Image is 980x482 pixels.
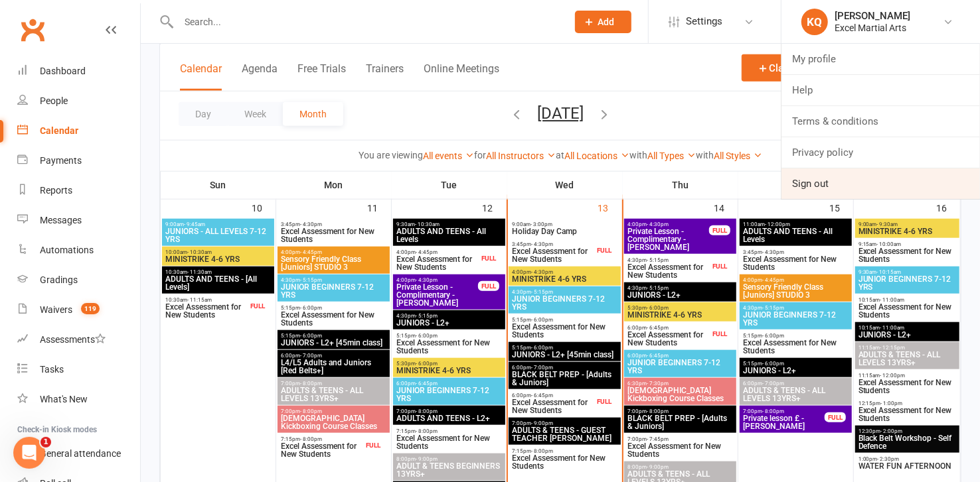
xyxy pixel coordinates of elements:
span: 7:00pm [627,436,734,442]
div: FULL [594,245,615,255]
span: 119 [81,303,100,314]
span: 10:00am [165,249,272,255]
span: 7:00pm [627,408,734,414]
div: General attendance [40,448,121,459]
span: Add [598,17,615,27]
span: - 10:00am [877,241,902,247]
span: 10:15am [858,325,957,331]
a: Sign out [781,168,980,199]
span: - 6:00pm [416,333,438,339]
span: 4:30pm [511,289,618,295]
span: - 4:45pm [300,249,322,255]
span: Excel Assessment for New Students [742,255,849,271]
span: Excel Assessment for New Students [627,331,710,347]
span: 9:00am [858,221,957,227]
span: 5:15pm [396,333,503,339]
th: Tue [392,171,507,199]
span: 7:15pm [511,448,618,454]
span: 6:00pm [511,365,618,371]
a: Gradings [17,265,140,295]
span: - 4:30pm [300,221,322,227]
div: Dashboard [40,66,86,76]
a: All Locations [564,151,629,161]
div: 12 [483,196,507,218]
div: People [40,95,68,106]
input: Search... [175,13,558,31]
div: KQ [801,9,828,35]
span: - 8:00pm [762,408,784,414]
span: - 11:30am [187,269,212,275]
span: 5:30pm [627,305,734,311]
span: 4:30pm [396,313,503,319]
span: Excel Assessment for New Students [396,339,503,355]
span: ADULTS AND TEENS - All Levels [742,227,849,243]
a: Reports [17,176,140,206]
span: Private Lesson - Complimentary - [PERSON_NAME] [396,283,479,307]
span: JUNIORS - L2+ [45min class] [280,339,387,347]
span: - 11:00am [880,297,905,303]
span: - 12:00pm [880,373,906,379]
span: Excel Assessment for New Students [858,247,957,263]
div: FULL [825,412,846,422]
span: Excel Assessment for New Students [511,247,594,263]
span: - 9:45am [184,221,205,227]
span: - 5:15pm [531,289,553,295]
a: Dashboard [17,56,140,86]
span: Excel Assessment for New Students [511,323,618,339]
span: - 8:00pm [647,408,669,414]
span: 6:00pm [627,325,710,331]
span: ADULTS & TEENS - ALL LEVELS 13YRS+ [280,387,387,402]
span: - 11:15am [187,297,212,303]
span: - 4:30pm [531,241,553,247]
div: 15 [829,196,853,218]
div: Calendar [40,125,78,136]
a: General attendance kiosk mode [17,439,140,469]
span: ADULTS & TEENS - ALL LEVELS 13YRS+ [742,387,849,402]
span: - 7:00pm [531,365,553,371]
div: Payments [40,155,82,166]
strong: for [474,150,486,160]
a: Clubworx [16,13,49,46]
span: Excel Assessment for New Students [280,227,387,243]
span: 12:30pm [858,428,957,434]
span: 9:30am [858,269,957,275]
span: 5:15pm [511,345,618,351]
div: 11 [367,196,391,218]
span: BLACK BELT PREP - [Adults & Juniors] [511,371,618,387]
div: Assessments [40,334,106,345]
span: - 6:00pm [300,333,322,339]
strong: with [629,150,647,160]
span: MINISTRIKE 4-6 YRS [627,311,734,319]
span: 1 [41,437,51,448]
button: Free Trials [297,62,346,91]
div: FULL [709,225,730,235]
div: 14 [714,196,738,218]
a: All Types [647,151,696,161]
div: FULL [478,281,499,291]
span: 9:00am [511,221,618,227]
div: 13 [598,196,622,218]
span: [DEMOGRAPHIC_DATA] Kickboxing Course Classes [627,387,734,402]
button: Add [575,11,631,33]
span: - 6:00pm [300,305,322,311]
span: - 9:00pm [416,456,438,462]
span: JUNIOR BEGINNERS 7-12 YRS [280,283,387,299]
a: All events [423,151,474,161]
span: - 6:45pm [647,325,669,331]
div: FULL [709,329,730,339]
a: Tasks [17,355,140,385]
a: Privacy policy [781,137,980,168]
span: - 6:45pm [531,392,553,398]
span: Excel Assessment for New Students [396,255,479,271]
span: BLACK BELT PREP - [Adults & Juniors] [627,414,734,430]
span: 6:30pm [627,381,734,387]
span: 6:00pm [280,353,387,359]
span: Excel Assessment for New Students [511,398,594,414]
span: 4:30pm [627,257,710,263]
span: [DEMOGRAPHIC_DATA] Kickboxing Course Classes [280,414,387,430]
span: 7:00pm [396,408,503,414]
span: ADULT & TEENS BEGINNERS 13YRS+ [396,462,503,478]
span: 7:15pm [280,436,363,442]
div: Waivers [40,304,72,315]
button: Day [179,102,228,126]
